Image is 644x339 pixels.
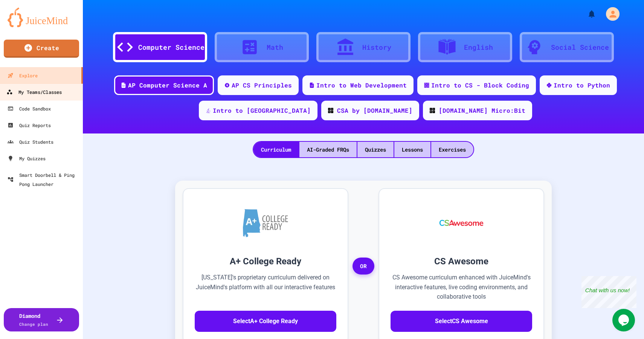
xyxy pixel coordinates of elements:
p: [US_STATE]'s proprietary curriculum delivered on JuiceMind's platform with all our interactive fe... [195,273,336,302]
div: AP Computer Science A [128,81,207,90]
img: CODE_logo_RGB.png [328,108,333,113]
a: Create [4,40,79,58]
div: Explore [8,71,38,80]
img: CS Awesome [432,200,491,245]
div: Intro to CS - Block Coding [431,81,529,90]
div: Quizzes [357,142,394,157]
div: My Account [598,5,621,23]
button: SelectCS Awesome [391,311,532,332]
div: CSA by [DOMAIN_NAME] [337,106,412,115]
div: Intro to [GEOGRAPHIC_DATA] [213,106,311,115]
div: AI-Graded FRQs [299,142,357,157]
img: logo-orange.svg [8,8,75,27]
div: [DOMAIN_NAME] Micro:Bit [439,106,525,115]
div: Intro to Python [554,81,610,90]
div: English [464,42,493,52]
span: OR [353,258,374,275]
div: Math [267,42,283,52]
button: SelectA+ College Ready [195,311,336,332]
div: Diamond [19,312,48,328]
div: Social Science [551,42,609,52]
div: Curriculum [253,142,299,157]
div: Lessons [394,142,430,157]
h3: CS Awesome [391,255,532,268]
div: Exercises [431,142,473,157]
p: CS Awesome curriculum enhanced with JuiceMind's interactive features, live coding environments, a... [391,273,532,302]
span: Change plan [19,321,48,327]
h3: A+ College Ready [195,255,336,268]
button: DiamondChange plan [4,308,79,331]
div: Computer Science [138,42,204,52]
div: Quiz Reports [8,121,51,130]
div: Intro to Web Development [316,81,407,90]
div: Code Sandbox [8,104,51,113]
div: AP CS Principles [232,81,292,90]
iframe: chat widget [612,309,636,331]
div: Quiz Students [8,137,53,146]
img: A+ College Ready [243,209,288,237]
div: Smart Doorbell & Ping Pong Launcher [8,170,80,189]
div: My Teams/Classes [6,87,62,97]
iframe: chat widget [581,276,636,308]
div: My Notifications [573,8,598,20]
img: CODE_logo_RGB.png [430,108,435,113]
div: My Quizzes [8,154,46,163]
div: History [362,42,391,52]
